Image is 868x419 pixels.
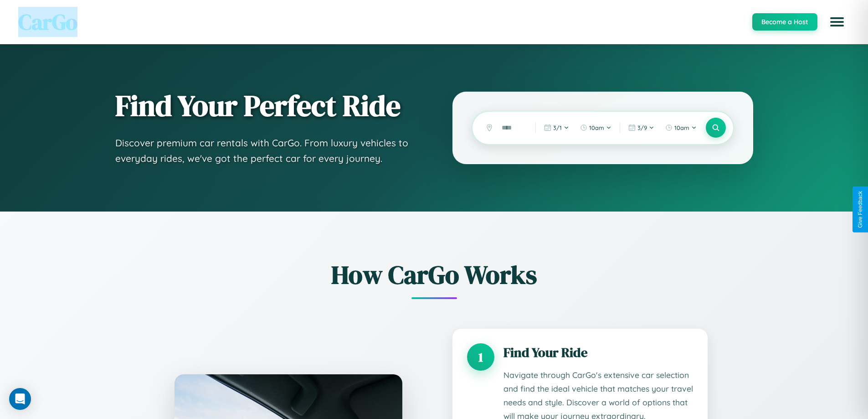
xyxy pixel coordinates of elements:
span: CarGo [18,7,77,37]
button: Become a Host [752,13,817,31]
button: 3/1 [539,120,574,135]
h3: Find Your Ride [503,343,693,362]
span: 10am [674,124,689,131]
button: 10am [661,120,701,135]
div: Open Intercom Messenger [9,388,31,410]
span: 10am [589,124,604,131]
button: 10am [575,120,616,135]
p: Discover premium car rentals with CarGo. From luxury vehicles to everyday rides, we've got the pe... [115,135,416,166]
button: Open menu [824,9,850,35]
div: Give Feedback [857,191,863,228]
span: 3 / 9 [637,124,647,131]
span: 3 / 1 [553,124,562,131]
button: 3/9 [624,120,659,135]
h2: How CarGo Works [161,257,708,292]
h1: Find Your Perfect Ride [115,90,416,122]
div: 1 [467,343,494,371]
